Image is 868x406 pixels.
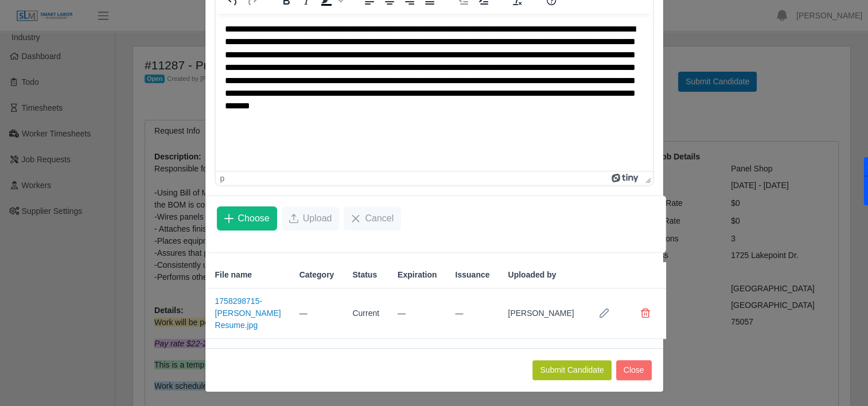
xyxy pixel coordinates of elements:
[215,296,281,330] a: 1758298715-[PERSON_NAME] Resume.jpg
[238,212,270,225] span: Choose
[508,269,556,281] span: Uploaded by
[398,269,437,281] span: Expiration
[217,206,277,231] button: Choose
[343,288,388,339] td: Current
[220,174,225,183] div: p
[303,212,332,225] span: Upload
[634,302,657,325] button: Delete file
[499,288,583,339] td: [PERSON_NAME]
[352,269,377,281] span: Status
[612,174,640,183] a: Powered by Tiny
[593,302,616,325] button: Row Edit
[216,14,653,171] iframe: Rich Text Area
[532,360,611,380] button: Submit Candidate
[344,206,401,231] button: Cancel
[446,288,499,339] td: —
[455,269,489,281] span: Issuance
[616,360,652,380] button: Close
[290,288,344,339] td: —
[299,269,334,281] span: Category
[388,288,446,339] td: —
[365,212,394,225] span: Cancel
[641,171,653,185] div: Press the Up and Down arrow keys to resize the editor.
[215,269,252,281] span: File name
[282,206,340,231] button: Upload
